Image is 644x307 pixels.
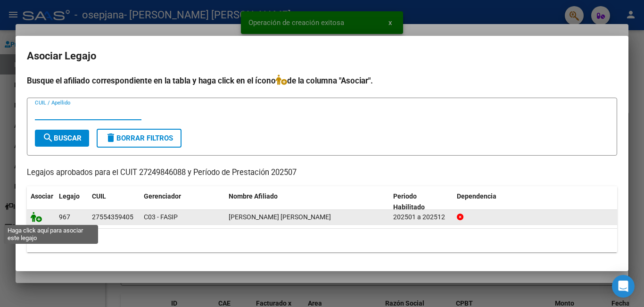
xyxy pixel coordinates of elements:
[92,192,106,200] span: CUIL
[27,229,617,252] div: 1 registros
[27,186,55,217] datatable-header-cell: Asociar
[389,186,453,217] datatable-header-cell: Periodo Habilitado
[105,132,116,143] mat-icon: delete
[42,132,54,143] mat-icon: search
[229,213,331,221] span: MOLINA MIA MIRELA
[88,186,140,217] datatable-header-cell: CUIL
[27,167,617,179] p: Legajos aprobados para el CUIT 27249846088 y Período de Prestación 202507
[27,75,617,87] h4: Busque el afiliado correspondiente en la tabla y haga click en el ícono de la columna "Asociar".
[612,275,635,298] div: Open Intercom Messenger
[42,134,82,142] span: Buscar
[92,212,133,223] div: 27554359405
[35,130,89,147] button: Buscar
[140,186,225,217] datatable-header-cell: Gerenciador
[225,186,389,217] datatable-header-cell: Nombre Afiliado
[97,129,182,148] button: Borrar Filtros
[457,192,496,200] span: Dependencia
[55,186,88,217] datatable-header-cell: Legajo
[393,212,449,223] div: 202501 a 202512
[105,134,173,142] span: Borrar Filtros
[31,192,53,200] span: Asociar
[27,47,617,65] h2: Asociar Legajo
[453,186,618,217] datatable-header-cell: Dependencia
[59,192,80,200] span: Legajo
[229,192,278,200] span: Nombre Afiliado
[59,213,70,221] span: 967
[144,192,181,200] span: Gerenciador
[144,213,178,221] span: C03 - FASIP
[393,192,425,211] span: Periodo Habilitado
